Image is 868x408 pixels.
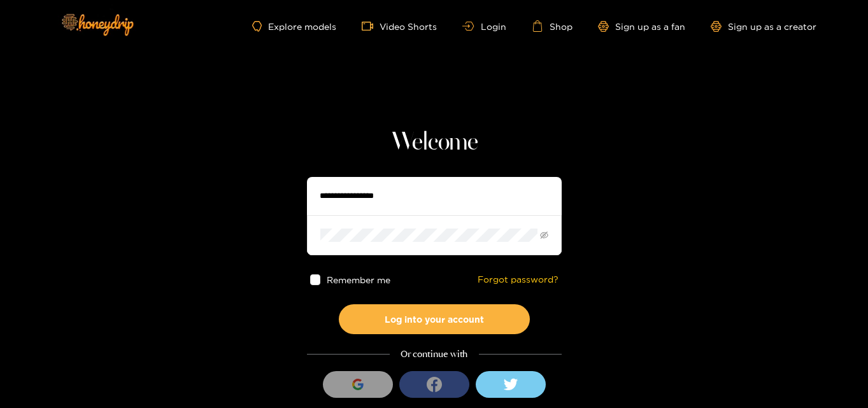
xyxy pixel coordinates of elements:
a: Sign up as a fan [598,21,685,32]
div: Or continue with [307,347,562,362]
a: Login [462,22,506,31]
a: Forgot password? [478,274,559,285]
span: Remember me [327,275,390,285]
a: Explore models [252,21,336,32]
a: Shop [532,20,573,32]
button: Log into your account [339,304,530,334]
a: Video Shorts [362,20,437,32]
span: eye-invisible [540,231,548,239]
span: video-camera [362,20,380,32]
h1: Welcome [307,127,562,158]
a: Sign up as a creator [711,21,816,32]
